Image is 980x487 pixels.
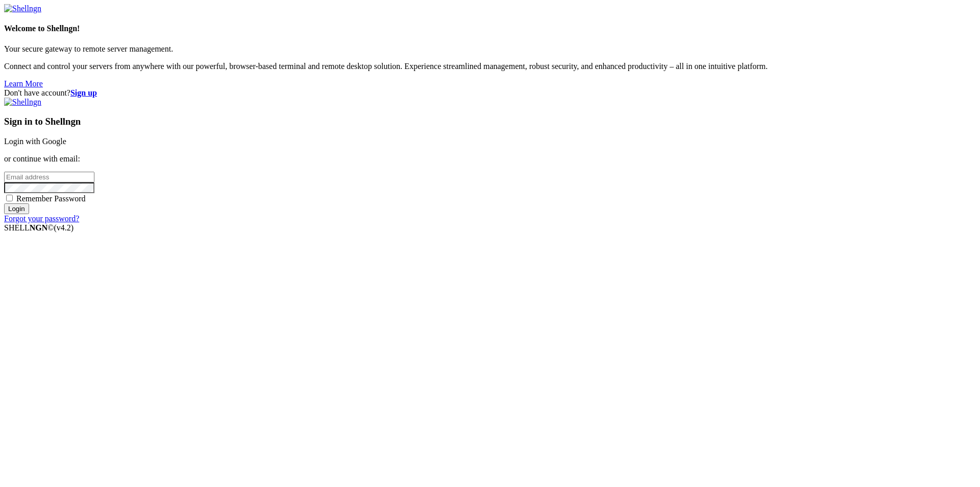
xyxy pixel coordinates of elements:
[4,44,976,54] p: Your secure gateway to remote server management.
[4,203,29,214] input: Login
[4,62,976,71] p: Connect and control your servers from anywhere with our powerful, browser-based terminal and remo...
[4,4,41,13] img: Shellngn
[70,88,97,97] a: Sign up
[4,79,43,88] a: Learn More
[4,98,41,107] img: Shellngn
[4,214,79,223] a: Forgot your password?
[4,24,976,33] h4: Welcome to Shellngn!
[6,195,13,201] input: Remember Password
[4,88,976,98] div: Don't have account?
[4,223,73,232] span: SHELL ©
[4,154,976,164] p: or continue with email:
[4,137,66,146] a: Login with Google
[4,116,976,127] h3: Sign in to Shellngn
[4,172,94,182] input: Email address
[54,223,74,232] span: 4.2.0
[30,223,48,232] b: NGN
[16,194,86,203] span: Remember Password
